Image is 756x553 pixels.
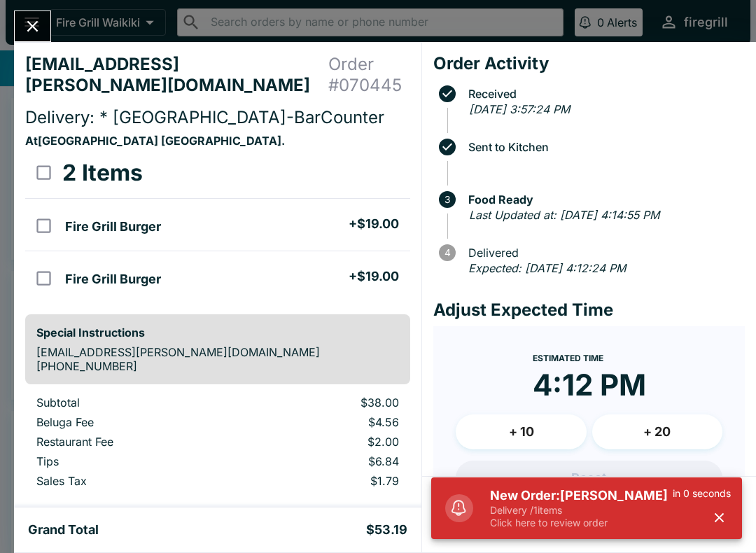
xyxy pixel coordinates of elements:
em: Expected: [DATE] 4:12:24 PM [468,261,626,275]
button: Close [15,11,50,41]
h4: Adjust Expected Time [433,300,745,321]
span: Received [461,87,745,100]
em: Last Updated at: [DATE] 4:14:55 PM [469,208,659,222]
p: Beluga Fee [36,415,230,429]
h5: + $19.00 [349,268,399,285]
h5: Grand Total [28,521,99,538]
p: in 0 seconds [673,487,731,500]
h5: Fire Grill Burger [65,271,161,288]
span: Estimated Time [533,353,603,363]
p: Subtotal [36,395,230,409]
time: 4:12 PM [533,367,646,403]
span: Delivered [461,246,745,259]
p: $2.00 [253,435,400,449]
p: $6.84 [253,454,400,468]
span: Food Ready [461,193,745,206]
p: [EMAIL_ADDRESS][PERSON_NAME][DOMAIN_NAME] [PHONE_NUMBER] [36,345,399,373]
p: $4.56 [253,415,400,429]
strong: At [GEOGRAPHIC_DATA] [GEOGRAPHIC_DATA] . [25,134,285,148]
em: [DATE] 3:57:24 PM [469,102,570,116]
button: + 10 [456,414,586,449]
table: orders table [25,148,410,303]
text: 3 [444,194,450,205]
h5: + $19.00 [349,216,399,232]
h5: Fire Grill Burger [65,218,161,235]
span: Sent to Kitchen [461,141,745,153]
h5: $53.19 [366,521,407,538]
h6: Special Instructions [36,325,399,339]
p: Tips [36,454,230,468]
p: Sales Tax [36,474,230,488]
p: $38.00 [253,395,400,409]
p: Delivery / 1 items [490,504,673,517]
p: $1.79 [253,474,400,488]
text: 4 [444,247,451,258]
h3: 2 Items [62,159,143,187]
h4: [EMAIL_ADDRESS][PERSON_NAME][DOMAIN_NAME] [25,54,328,96]
span: Delivery: * [GEOGRAPHIC_DATA]-BarCounter [25,107,384,127]
table: orders table [25,395,410,493]
p: Click here to review order [490,517,673,529]
h4: Order # 070445 [328,54,411,96]
button: + 20 [592,414,722,449]
h5: New Order: [PERSON_NAME] [490,487,673,504]
p: Restaurant Fee [36,435,230,449]
h4: Order Activity [433,53,745,74]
